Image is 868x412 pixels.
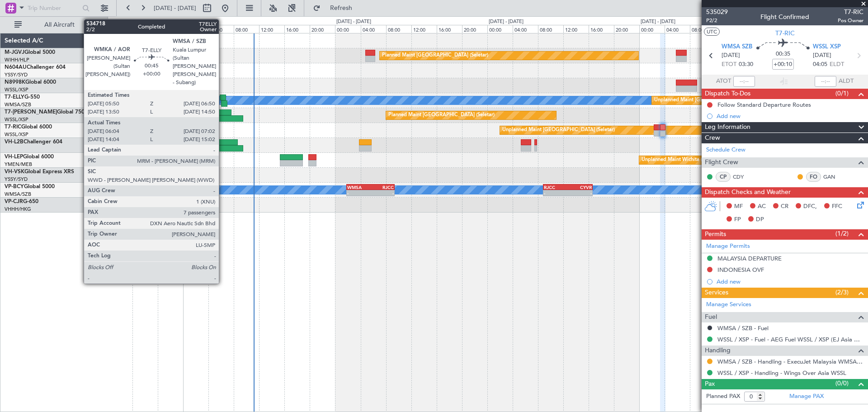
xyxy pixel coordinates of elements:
[717,112,863,120] div: Add new
[411,25,437,33] div: 12:00
[5,169,74,175] a: VH-VSKGlobal Express XRS
[722,43,752,52] span: WMSA SZB
[838,17,863,24] span: Pos Owner
[832,202,842,211] span: FFC
[5,154,23,160] span: VH-LEP
[706,242,750,251] a: Manage Permits
[717,255,782,262] div: MALAYSIA DEPARTURE
[717,369,846,377] a: WSSL / XSP - Handling - Wings Over Asia WSSL
[717,336,863,343] a: WSSL / XSP - Fuel - AEG Fuel WSSL / XSP (EJ Asia Only)
[347,190,370,196] div: -
[164,140,183,145] div: PHNL
[717,266,764,274] div: INDONESIA OVF
[5,139,62,145] a: VH-L2BChallenger 604
[835,229,849,238] span: (1/2)
[487,25,513,33] div: 00:00
[158,25,183,33] div: 20:00
[717,278,863,285] div: Add new
[839,77,854,86] span: ALDT
[336,18,371,26] div: [DATE] - [DATE]
[5,169,24,175] span: VH-VSK
[614,25,639,33] div: 20:00
[775,28,795,38] span: T7-RIC
[813,43,841,52] span: WSSL XSP
[756,215,764,224] span: DP
[705,379,715,389] span: Pax
[183,140,203,145] div: NFFN
[563,25,589,33] div: 12:00
[388,109,495,122] div: Planned Maint [GEOGRAPHIC_DATA] (Seletar)
[716,77,731,86] span: ATOT
[835,89,849,98] span: (0/1)
[806,172,821,182] div: FO
[5,101,31,108] a: WMSA/SZB
[183,25,208,33] div: 00:00
[5,199,38,204] a: VP-CJRG-650
[568,185,592,190] div: CYVR
[5,80,25,85] span: N8998K
[830,60,844,69] span: ELDT
[167,146,187,151] div: 21:19 Z
[109,18,144,26] div: [DATE] - [DATE]
[705,312,717,322] span: Fuel
[734,202,743,211] span: MF
[568,190,592,196] div: -
[706,392,740,401] label: Planned PAX
[5,50,55,55] a: M-JGVJGlobal 5000
[789,392,824,401] a: Manage PAX
[705,122,750,133] span: Leg Information
[733,76,755,87] input: --:--
[706,300,751,309] a: Manage Services
[760,12,809,22] div: Flight Confirmed
[722,51,740,60] span: [DATE]
[208,25,234,33] div: 04:00
[706,17,728,24] span: P2/2
[706,146,745,155] a: Schedule Crew
[347,185,370,190] div: WMSA
[838,7,863,17] span: T7-RIC
[5,80,56,85] a: N8998KGlobal 6000
[5,131,28,138] a: WSSL/XSP
[734,215,741,224] span: FP
[705,187,791,198] span: Dispatch Checks and Weather
[835,379,849,388] span: (0/0)
[5,65,27,70] span: N604AU
[5,154,54,160] a: VH-LEPGlobal 6000
[835,288,849,297] span: (2/3)
[361,25,386,33] div: 04:00
[5,65,66,70] a: N604AUChallenger 604
[705,288,728,298] span: Services
[5,109,88,115] a: T7-[PERSON_NAME]Global 7500
[382,49,488,62] div: Planned Maint [GEOGRAPHIC_DATA] (Seletar)
[690,25,715,33] div: 08:00
[803,202,817,211] span: DFC,
[739,60,753,69] span: 03:30
[781,202,788,211] span: CR
[5,109,57,115] span: T7-[PERSON_NAME]
[639,25,665,33] div: 00:00
[28,1,80,15] input: Trip Number
[184,18,219,26] div: [DATE] - [DATE]
[705,229,726,240] span: Permits
[489,18,524,26] div: [DATE] - [DATE]
[132,25,158,33] div: 16:00
[776,50,790,59] span: 00:35
[5,176,28,183] a: YSSY/SYD
[5,161,32,168] a: YMEN/MEB
[187,146,207,151] div: 03:58 Z
[335,25,360,33] div: 00:00
[5,71,28,78] a: YSSY/SYD
[813,60,827,69] span: 04:05
[371,190,394,196] div: -
[462,25,487,33] div: 20:00
[502,123,615,137] div: Unplanned Maint [GEOGRAPHIC_DATA] (Seletar)
[717,358,863,365] a: WMSA / SZB - Handling - ExecuJet Malaysia WMSA / SZB
[5,95,24,100] span: T7-ELLY
[705,133,720,143] span: Crew
[705,89,750,99] span: Dispatch To-Dos
[5,184,55,189] a: VP-BCYGlobal 5000
[371,185,394,190] div: RJCC
[284,25,310,33] div: 16:00
[5,86,28,93] a: WSSL/XSP
[717,324,769,332] a: WMSA / SZB - Fuel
